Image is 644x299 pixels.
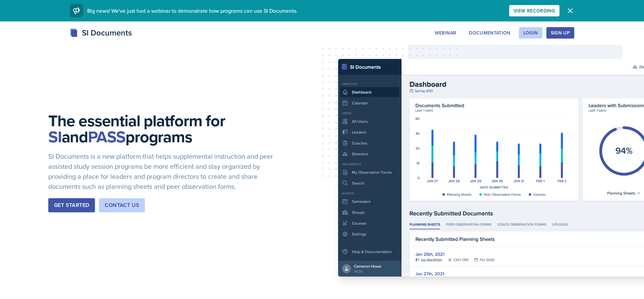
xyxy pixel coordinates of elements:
[519,27,542,39] button: Login
[54,201,89,209] div: Get Started
[546,27,574,39] button: Sign Up
[469,30,511,35] div: Documentation
[509,5,559,16] button: View Recording
[70,27,132,39] div: SI Documents
[430,27,461,39] button: Webinar
[99,198,145,212] button: Contact Us
[48,198,95,212] button: Get Started
[523,30,538,35] div: Login
[87,7,298,14] span: Big news! We've just had a webinar to demonstrate how programs can use SI Documents.
[435,30,456,35] div: Webinar
[551,30,570,35] div: Sign Up
[465,27,515,39] button: Documentation
[514,8,555,13] div: View Recording
[105,201,139,209] div: Contact Us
